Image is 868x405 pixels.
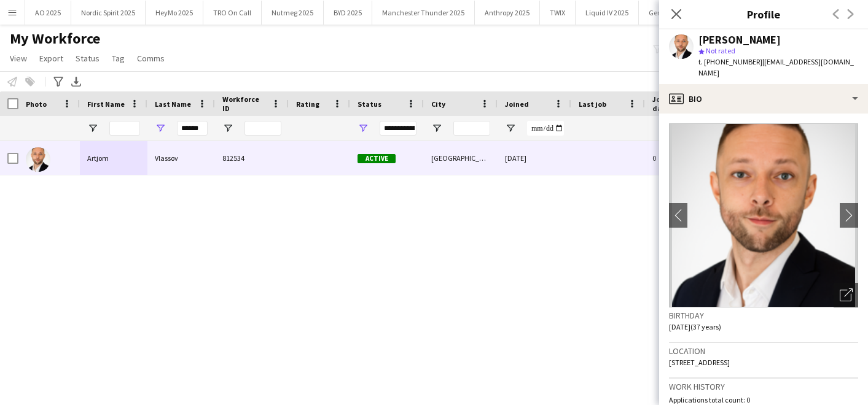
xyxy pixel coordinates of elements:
app-action-btn: Export XLSX [69,74,84,89]
span: Joined [505,99,529,109]
div: Vlassov [147,141,215,175]
h3: Location [669,345,858,357]
div: Open photos pop-in [834,283,858,307]
div: 812534 [215,141,289,175]
div: Artjom [80,141,147,175]
span: [STREET_ADDRESS] [669,358,730,367]
span: Active [358,154,396,163]
button: HeyMo 2025 [146,1,203,25]
button: Open Filter Menu [358,123,369,134]
button: AO 2025 [25,1,71,25]
span: My Workforce [10,29,100,48]
div: [DATE] [498,141,571,175]
span: Last Name [155,99,191,109]
input: First Name Filter Input [109,121,140,136]
a: Export [34,50,68,66]
h3: Profile [659,6,868,22]
button: Open Filter Menu [431,123,442,134]
button: Nordic Spirit 2025 [71,1,146,25]
p: Applications total count: 0 [669,395,858,404]
div: [PERSON_NAME] [698,34,781,45]
button: Anthropy 2025 [475,1,540,25]
h3: Birthday [669,310,858,321]
button: Open Filter Menu [505,123,516,134]
span: Jobs (last 90 days) [652,94,703,113]
span: Last job [579,99,606,109]
span: | [EMAIL_ADDRESS][DOMAIN_NAME] [698,57,854,77]
a: Comms [132,50,170,66]
div: [GEOGRAPHIC_DATA] [424,141,498,175]
button: Open Filter Menu [222,123,233,134]
div: Bio [659,84,868,114]
span: View [10,53,27,64]
button: Open Filter Menu [155,123,166,134]
button: Liquid IV 2025 [576,1,639,25]
span: Export [39,53,63,64]
span: t. [PHONE_NUMBER] [698,57,762,66]
span: Not rated [706,46,735,55]
button: Open Filter Menu [87,123,98,134]
span: [DATE] (37 years) [669,322,721,331]
div: 0 [645,141,725,175]
img: Crew avatar or photo [669,123,858,307]
button: Manchester Thunder 2025 [372,1,475,25]
span: Rating [296,99,319,109]
span: Workforce ID [222,94,267,113]
span: Status [76,53,100,64]
button: Genesis 2025 [639,1,700,25]
a: View [5,50,32,66]
a: Tag [107,50,130,66]
a: Status [71,50,104,66]
span: Status [358,99,381,109]
span: Tag [112,53,125,64]
button: TRO On Call [203,1,262,25]
input: Joined Filter Input [527,121,564,136]
span: City [431,99,445,109]
button: TWIX [540,1,576,25]
img: Artjom Vlassov [26,147,50,172]
span: First Name [87,99,125,109]
input: Workforce ID Filter Input [244,121,281,136]
input: City Filter Input [453,121,490,136]
span: Comms [137,53,165,64]
app-action-btn: Advanced filters [51,74,66,89]
input: Last Name Filter Input [177,121,208,136]
h3: Work history [669,381,858,392]
button: Nutmeg 2025 [262,1,324,25]
span: Photo [26,99,47,109]
button: BYD 2025 [324,1,372,25]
